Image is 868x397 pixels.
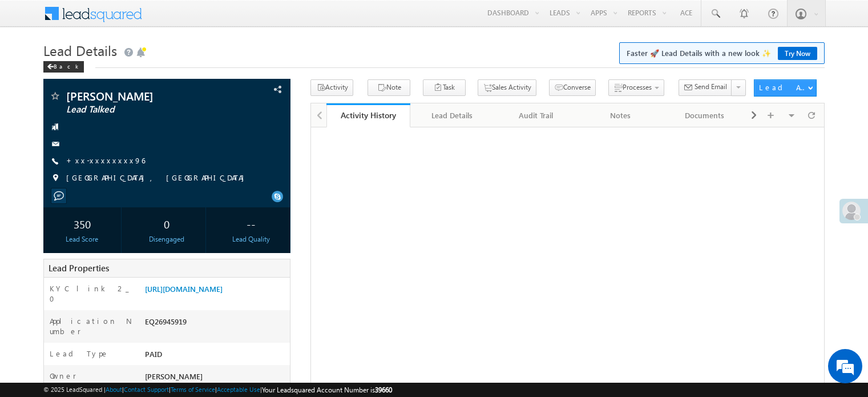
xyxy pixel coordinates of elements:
label: Owner [50,371,76,381]
a: About [106,386,122,393]
span: [GEOGRAPHIC_DATA], [GEOGRAPHIC_DATA] [66,173,250,184]
button: Send Email [679,79,732,96]
button: Note [368,79,410,96]
a: Audit Trail [495,103,579,127]
button: Task [423,79,466,96]
div: Back [43,61,84,73]
span: Faster 🚀 Lead Details with a new look ✨ [627,47,817,59]
div: Lead Details [419,109,484,122]
span: Lead Talked [66,104,219,115]
div: -- [215,213,287,234]
span: Lead Properties [49,262,109,274]
div: Activity History [335,110,402,121]
button: Sales Activity [478,79,536,96]
div: Lead Score [46,234,118,244]
div: Notes [588,109,652,122]
div: 0 [131,213,203,234]
span: 39660 [375,386,392,394]
span: [PERSON_NAME] [66,90,219,102]
a: Documents [663,103,747,127]
div: Lead Actions [759,82,808,93]
a: Lead Details [410,103,494,127]
div: 350 [46,213,118,234]
button: Lead Actions [754,79,817,97]
a: +xx-xxxxxxxx96 [66,155,145,165]
span: Your Leadsquared Account Number is [262,386,392,394]
div: Disengaged [131,234,203,244]
a: Terms of Service [171,386,215,393]
a: Try Now [778,47,817,60]
div: Lead Quality [215,234,287,244]
button: Activity [310,79,353,96]
label: Lead Type [50,348,109,359]
span: Lead Details [43,41,117,59]
a: Notes [579,103,663,127]
button: Processes [608,79,664,96]
span: [PERSON_NAME] [145,371,203,381]
a: Contact Support [124,386,169,393]
div: PAID [142,348,290,364]
label: KYC link 2_0 [50,283,133,304]
a: Activity History [326,103,410,127]
button: Converse [549,79,596,96]
span: Send Email [695,82,727,92]
span: © 2025 LeadSquared | | | | | [43,384,392,395]
a: [URL][DOMAIN_NAME] [145,284,223,294]
label: Application Number [50,316,133,336]
a: Back [43,61,90,70]
span: Processes [623,83,652,91]
div: Audit Trail [504,109,568,122]
div: Documents [672,109,737,122]
a: Acceptable Use [217,386,260,393]
div: EQ26945919 [142,316,290,332]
